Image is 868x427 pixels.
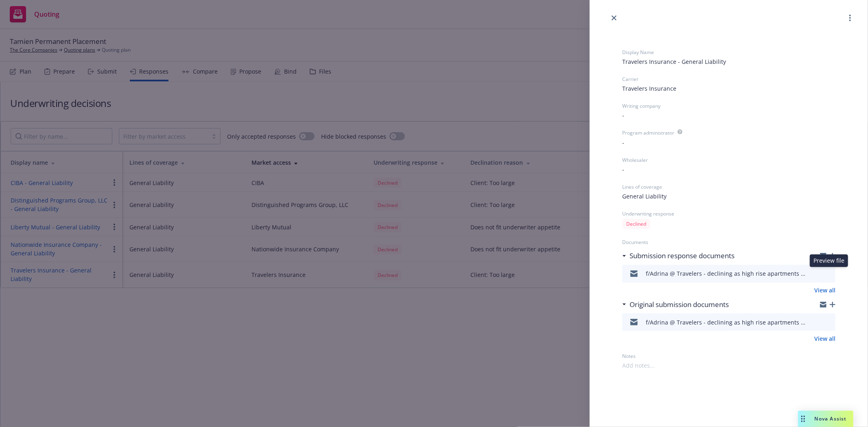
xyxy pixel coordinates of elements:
h3: Original submission documents [630,299,729,310]
button: preview file [825,317,832,327]
a: View all [814,286,835,294]
span: Notes [622,353,835,359]
span: Lines of coverage [622,183,835,190]
span: Nova Assist [815,415,847,422]
span: Wholesaler [622,157,835,163]
button: download file [812,269,818,279]
a: View all [814,334,835,343]
span: Carrier [622,76,835,83]
span: - [622,111,624,120]
span: Program administrator [622,129,674,136]
div: Drag to move [798,411,808,427]
h3: Submission response documents [630,251,735,261]
span: Travelers Insurance - General Liability [622,57,726,66]
span: Travelers Insurance [622,84,676,93]
button: download file [812,317,818,327]
div: f/Adrina @ Travelers - declining as high rise apartments not in appetite.msg [646,318,809,327]
span: Underwriting response [622,210,835,217]
span: - [622,138,624,147]
div: f/Adrina @ Travelers - declining as high rise apartments not in appetite.msg [646,269,809,278]
span: Display Name [622,49,835,56]
div: Declined [622,219,650,229]
span: Documents [622,239,835,246]
div: Submission response documents [622,251,735,261]
button: Nova Assist [798,411,853,427]
span: - [622,165,624,174]
span: Writing company [622,102,835,109]
button: preview file [825,269,832,279]
a: close [609,13,619,23]
div: Preview file [810,255,848,267]
div: Original submission documents [622,299,729,310]
span: General Liability [622,192,667,200]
